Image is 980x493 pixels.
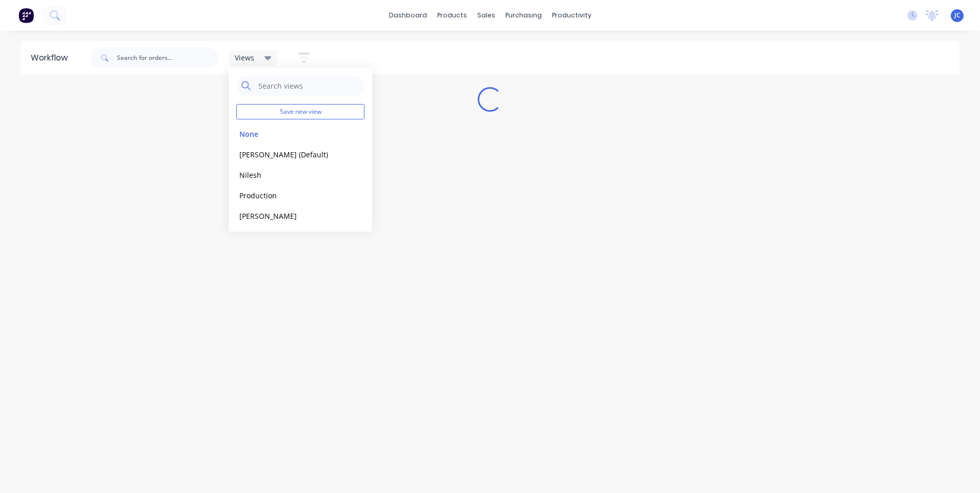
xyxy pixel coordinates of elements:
button: Production [236,190,345,201]
span: Views [235,52,254,63]
div: productivity [547,8,597,23]
button: [PERSON_NAME] [236,210,345,222]
div: Workflow [31,52,73,64]
button: Save new view [236,104,364,119]
button: Nilesh [236,169,345,181]
input: Search views [257,75,359,96]
img: Factory [18,8,34,23]
button: [PERSON_NAME] (Default) [236,149,345,160]
div: products [432,8,472,23]
div: purchasing [500,8,547,23]
input: Search for orders... [117,48,218,68]
span: JC [954,11,961,20]
div: sales [472,8,500,23]
button: None [236,128,345,140]
a: dashboard [384,8,432,23]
